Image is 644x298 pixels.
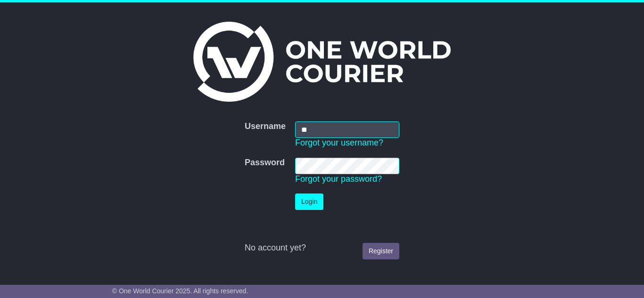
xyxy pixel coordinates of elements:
[295,193,323,210] button: Login
[245,158,285,168] label: Password
[295,138,383,147] a: Forgot your username?
[363,243,399,259] a: Register
[295,174,382,184] a: Forgot your password?
[112,287,248,295] span: © One World Courier 2025. All rights reserved.
[193,22,451,102] img: One World
[245,243,399,253] div: No account yet?
[245,121,286,132] label: Username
